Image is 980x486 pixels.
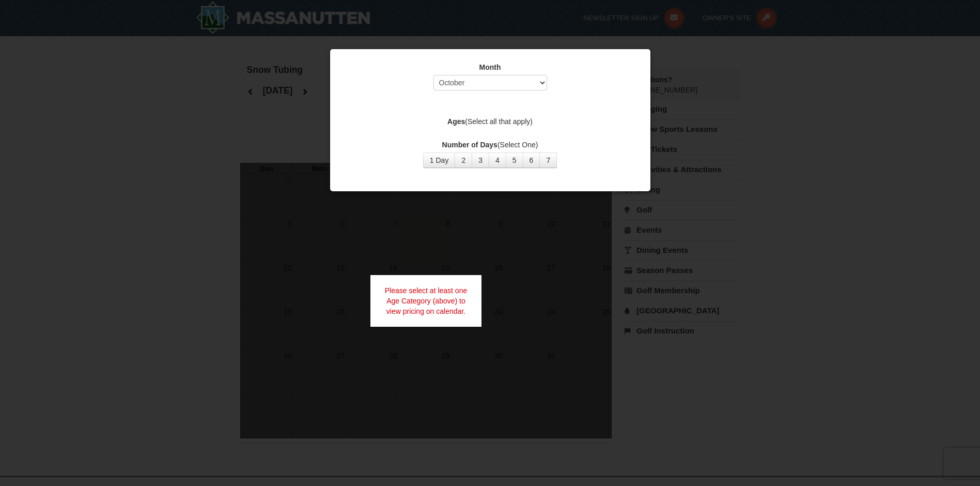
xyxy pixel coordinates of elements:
strong: Number of Days [442,141,497,149]
strong: Month [479,63,501,71]
button: 2 [455,153,472,168]
button: 3 [472,153,489,168]
button: 1 Day [423,153,456,168]
label: (Select One) [343,140,637,150]
button: 7 [539,153,557,168]
label: (Select all that apply) [343,116,637,127]
button: 6 [523,153,540,168]
strong: Ages [447,117,465,126]
div: Please select at least one Age Category (above) to view pricing on calendar. [370,275,482,327]
button: 4 [489,153,506,168]
button: 5 [506,153,523,168]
